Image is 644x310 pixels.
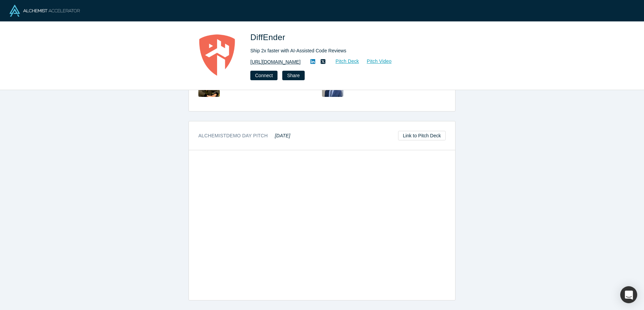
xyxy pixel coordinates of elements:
iframe: DiffEnder [189,150,455,300]
a: Pitch Video [359,57,392,65]
button: Connect [250,71,278,80]
a: Pitch Deck [328,57,359,65]
a: Link to Pitch Deck [398,131,446,140]
img: DiffEnder's Logo [193,31,241,79]
h3: Alchemist Demo Day Pitch [198,132,290,139]
a: [URL][DOMAIN_NAME] [250,58,301,66]
span: DiffEnder [250,33,288,42]
img: Alchemist Logo [10,5,80,17]
div: Ship 2x faster with AI-Assisted Code Reviews [250,47,441,54]
em: [DATE] [275,133,290,138]
button: Share [282,71,304,80]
